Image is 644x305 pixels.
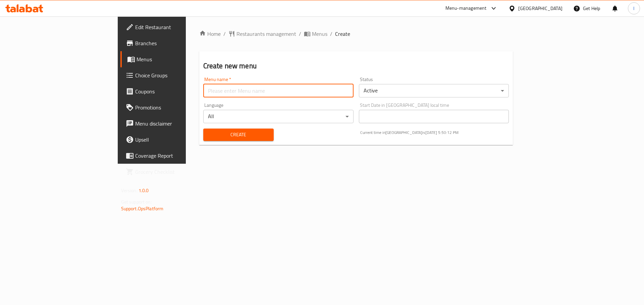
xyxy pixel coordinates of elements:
span: Coupons [135,87,220,95]
a: Menus [304,30,327,38]
button: Create [203,129,274,141]
span: Restaurants management [236,30,296,38]
div: Active [359,84,509,97]
span: Menu disclaimer [135,120,220,128]
span: Upsell [135,136,220,144]
span: Menus [312,30,327,38]
span: Grocery Checklist [135,168,220,176]
li: / [330,30,332,38]
div: Menu-management [445,4,487,12]
a: Menu disclaimer [120,116,225,132]
a: Coupons [120,83,225,99]
span: Version: [121,186,138,195]
a: Choice Groups [120,67,225,83]
span: Get support on: [121,198,152,206]
span: 1.0.0 [139,186,149,195]
div: [GEOGRAPHIC_DATA] [518,5,562,12]
input: Please enter Menu name [203,84,354,97]
a: Promotions [120,99,225,116]
a: Coverage Report [120,148,225,164]
a: Edit Restaurant [120,19,225,35]
a: Upsell [120,132,225,148]
h2: Create new menu [203,61,509,71]
a: Branches [120,35,225,51]
span: Branches [135,39,220,47]
div: All [203,110,354,123]
p: Current time in [GEOGRAPHIC_DATA] is [DATE] 5:50:12 PM [360,130,509,136]
span: Promotions [135,103,220,111]
a: Menus [120,51,225,67]
a: Support.OpsPlatform [121,204,164,213]
span: Choice Groups [135,71,220,79]
span: Coverage Report [135,152,220,160]
a: Restaurants management [228,30,296,38]
span: Edit Restaurant [135,23,220,31]
span: Create [335,30,350,38]
span: Menus [137,55,220,63]
nav: breadcrumb [199,30,513,38]
span: Create [209,131,268,139]
a: Grocery Checklist [120,164,225,180]
li: / [299,30,301,38]
span: I [633,5,634,12]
